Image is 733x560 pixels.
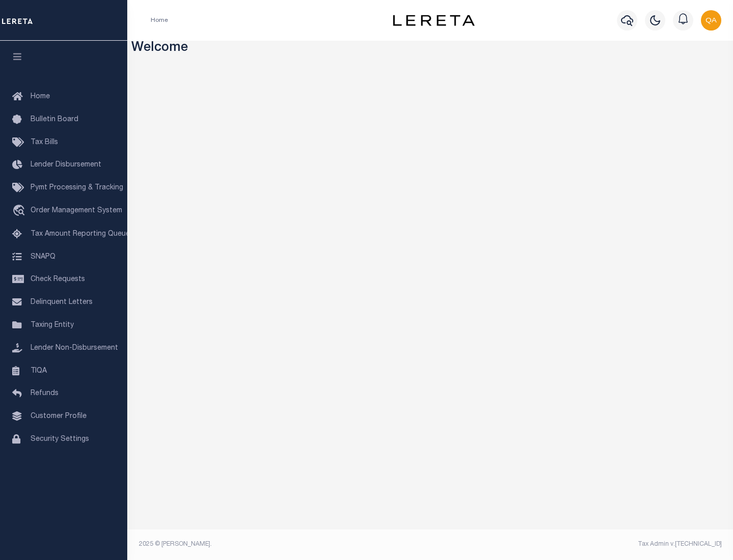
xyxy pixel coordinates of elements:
span: Lender Non-Disbursement [31,345,118,352]
span: SNAPQ [31,253,55,260]
div: 2025 © [PERSON_NAME]. [131,540,431,549]
i: travel_explore [12,205,29,218]
span: Order Management System [31,207,122,214]
h3: Welcome [131,41,729,57]
span: Lender Disbursement [31,161,101,169]
div: Tax Admin v.[TECHNICAL_ID] [438,540,722,549]
span: Security Settings [31,436,89,443]
span: Taxing Entity [31,322,74,329]
img: svg+xml;base64,PHN2ZyB4bWxucz0iaHR0cDovL3d3dy53My5vcmcvMjAwMC9zdmciIHBvaW50ZXItZXZlbnRzPSJub25lIi... [701,10,721,31]
li: Home [151,16,168,25]
span: Bulletin Board [31,116,78,123]
span: Tax Amount Reporting Queue [31,231,130,238]
span: Refunds [31,390,59,397]
span: Delinquent Letters [31,299,93,306]
span: Pymt Processing & Tracking [31,184,123,191]
span: Customer Profile [31,413,87,420]
img: logo-dark.svg [393,15,474,26]
span: Tax Bills [31,139,58,146]
span: Home [31,93,50,100]
span: Check Requests [31,276,85,283]
span: TIQA [31,367,47,374]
